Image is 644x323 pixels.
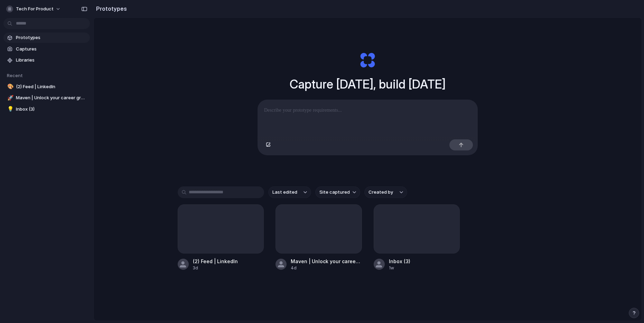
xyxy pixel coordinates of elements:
span: Created by [368,189,393,196]
a: Captures [3,44,90,54]
div: (2) Feed | LinkedIn [193,258,238,265]
a: (2) Feed | LinkedIn3d [178,204,264,271]
button: Tech for Product [3,3,64,15]
span: Prototypes [16,34,87,41]
button: Site captured [315,186,360,198]
div: 🚀 [7,94,12,102]
div: 1w [389,265,410,271]
div: Inbox (3) [389,258,410,265]
div: Maven | Unlock your career growth [291,258,362,265]
span: Site captured [319,189,350,196]
button: Created by [364,186,407,198]
a: Maven | Unlock your career growth4d [276,204,362,271]
div: 🎨 [7,83,12,91]
span: Inbox (3) [16,106,87,113]
a: Prototypes [3,33,90,43]
button: 🎨 [6,83,13,90]
a: 🚀Maven | Unlock your career growth [3,93,90,103]
span: Captures [16,46,87,53]
span: (2) Feed | LinkedIn [16,83,87,90]
span: Tech for Product [16,6,54,12]
div: 3d [193,265,238,271]
button: 💡 [6,106,13,113]
h1: Capture [DATE], build [DATE] [290,75,446,93]
h2: Prototypes [93,4,127,13]
span: Last edited [272,189,297,196]
button: 🚀 [6,94,13,101]
div: 4d [291,265,362,271]
a: 💡Inbox (3) [3,104,90,114]
button: Last edited [268,186,311,198]
span: Maven | Unlock your career growth [16,94,87,101]
a: Libraries [3,55,90,65]
span: Recent [7,73,23,78]
a: 🎨(2) Feed | LinkedIn [3,82,90,92]
div: 💡 [7,105,12,113]
a: Inbox (3)1w [374,204,460,271]
span: Libraries [16,57,87,64]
